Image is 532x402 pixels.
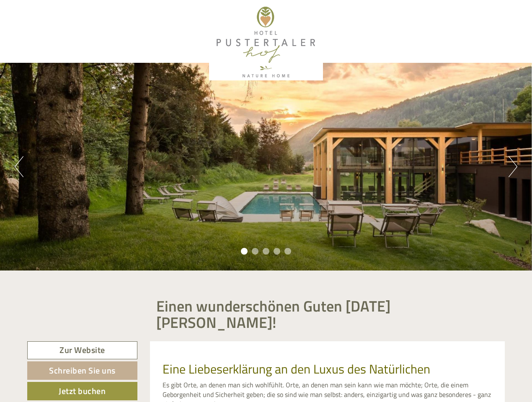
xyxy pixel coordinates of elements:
h1: Einen wunderschönen Guten [DATE] [PERSON_NAME]! [156,298,499,331]
a: Jetzt buchen [27,382,137,400]
span: Eine Liebeserklärung an den Luxus des Natürlichen [163,359,430,379]
button: Previous [15,156,23,177]
a: Schreiben Sie uns [27,361,137,380]
a: Zur Website [27,341,137,359]
button: Next [509,156,517,177]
